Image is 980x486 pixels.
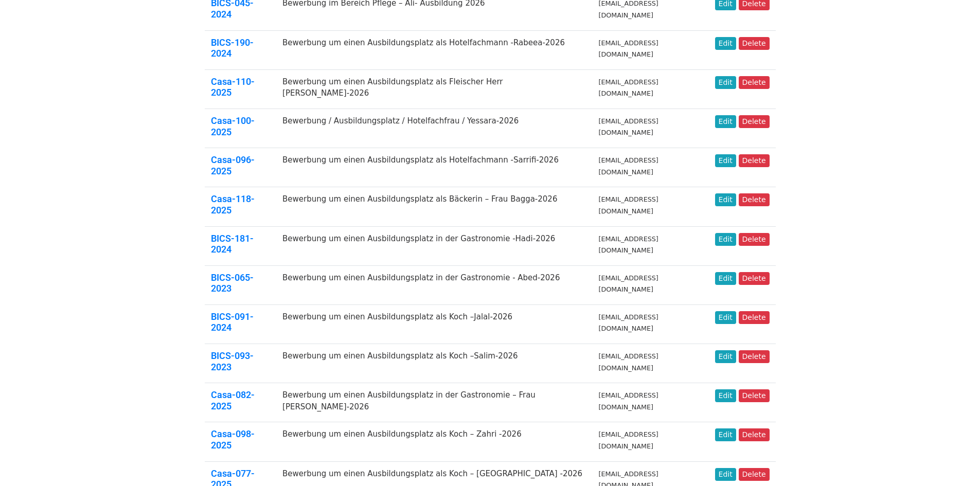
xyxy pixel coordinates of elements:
[598,156,658,176] small: [EMAIL_ADDRESS][DOMAIN_NAME]
[598,195,658,215] small: [EMAIL_ADDRESS][DOMAIN_NAME]
[211,37,254,59] a: BICS-190-2024
[715,115,736,128] a: Edit
[276,265,592,304] td: Bewerbung um einen Ausbildungsplatz in der Gastronomie - Abed-2026
[598,391,658,411] small: [EMAIL_ADDRESS][DOMAIN_NAME]
[739,37,770,50] a: Delete
[739,468,770,481] a: Delete
[276,304,592,344] td: Bewerbung um einen Ausbildungsplatz als Koch –Jalal-2026
[739,311,770,324] a: Delete
[715,350,736,363] a: Edit
[715,76,736,89] a: Edit
[276,383,592,422] td: Bewerbung um einen Ausbildungsplatz in der Gastronomie – Frau [PERSON_NAME]-2026
[276,226,592,265] td: Bewerbung um einen Ausbildungsplatz in der Gastronomie -Hadi-2026
[211,154,255,176] a: Casa-096-2025
[739,272,770,285] a: Delete
[598,313,658,333] small: [EMAIL_ADDRESS][DOMAIN_NAME]
[211,193,255,215] a: Casa-118-2025
[715,272,736,285] a: Edit
[598,78,658,98] small: [EMAIL_ADDRESS][DOMAIN_NAME]
[211,389,255,411] a: Casa-082-2025
[739,115,770,128] a: Delete
[211,350,254,372] a: BICS-093-2023
[598,430,658,450] small: [EMAIL_ADDRESS][DOMAIN_NAME]
[211,428,255,451] a: Casa-098-2025
[739,76,770,89] a: Delete
[739,350,770,363] a: Delete
[598,352,658,372] small: [EMAIL_ADDRESS][DOMAIN_NAME]
[739,428,770,441] a: Delete
[211,272,254,294] a: BICS-065-2023
[715,311,736,324] a: Edit
[715,193,736,206] a: Edit
[276,344,592,383] td: Bewerbung um einen Ausbildungsplatz als Koch –Salim-2026
[715,233,736,246] a: Edit
[211,76,255,98] a: Casa-110-2025
[715,37,736,50] a: Edit
[598,39,658,59] small: [EMAIL_ADDRESS][DOMAIN_NAME]
[598,235,658,255] small: [EMAIL_ADDRESS][DOMAIN_NAME]
[211,115,255,137] a: Casa-100-2025
[739,233,770,246] a: Delete
[276,69,592,109] td: Bewerbung um einen Ausbildungsplatz als Fleischer Herr [PERSON_NAME]-2026
[715,468,736,481] a: Edit
[598,117,658,137] small: [EMAIL_ADDRESS][DOMAIN_NAME]
[739,154,770,167] a: Delete
[715,428,736,441] a: Edit
[276,109,592,148] td: Bewerbung / Ausbildungsplatz / Hotelfachfrau / Yessara-2026
[739,389,770,402] a: Delete
[276,187,592,226] td: Bewerbung um einen Ausbildungsplatz als Bäckerin – Frau Bagga-2026
[739,193,770,206] a: Delete
[276,30,592,69] td: Bewerbung um einen Ausbildungsplatz als Hotelfachmann -Rabeea-2026
[598,274,658,294] small: [EMAIL_ADDRESS][DOMAIN_NAME]
[715,389,736,402] a: Edit
[929,437,980,486] div: Chat-Widget
[929,437,980,486] iframe: Chat Widget
[276,148,592,187] td: Bewerbung um einen Ausbildungsplatz als Hotelfachmann -Sarrifi-2026
[211,311,254,333] a: BICS-091-2024
[211,233,254,255] a: BICS-181-2024
[276,422,592,461] td: Bewerbung um einen Ausbildungsplatz als Koch – Zahri -2026
[715,154,736,167] a: Edit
